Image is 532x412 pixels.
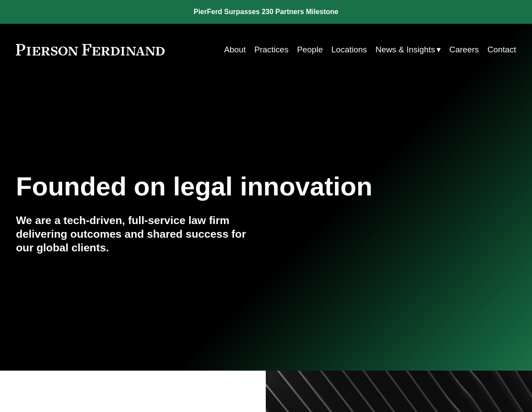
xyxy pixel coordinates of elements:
[488,41,516,58] a: Contact
[375,41,440,58] a: folder dropdown
[254,41,289,58] a: Practices
[224,41,246,58] a: About
[375,42,435,57] span: News & Insights
[449,41,479,58] a: Careers
[16,172,433,202] h1: Founded on legal innovation
[331,41,367,58] a: Locations
[16,213,266,255] h4: We are a tech-driven, full-service law firm delivering outcomes and shared success for our global...
[297,41,323,58] a: People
